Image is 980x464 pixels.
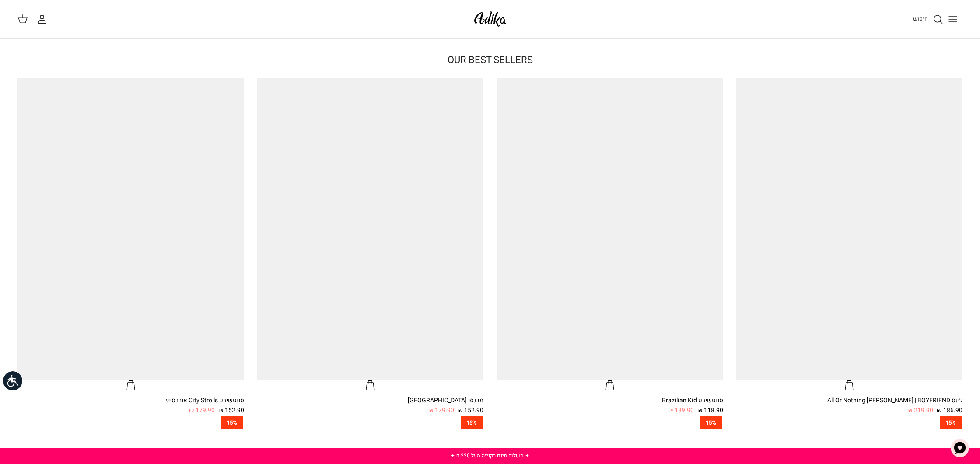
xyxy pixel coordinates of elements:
[947,435,973,461] button: צ'אט
[497,396,723,415] a: סווטשירט Brazilian Kid 118.90 ₪ 139.90 ₪
[461,416,483,429] span: 15%
[736,416,963,429] a: 15%
[472,9,509,29] img: Adika IL
[189,406,215,415] span: 179.90 ₪
[448,53,533,67] a: OUR BEST SELLERS
[697,406,723,415] span: 118.90 ₪
[428,406,454,415] span: 179.90 ₪
[497,416,723,429] a: 15%
[913,14,928,23] span: חיפוש
[451,452,529,460] a: ✦ משלוח חינם בקנייה מעל ₪220 ✦
[17,416,244,429] a: 15%
[943,10,962,29] button: Toggle menu
[17,396,244,405] div: סווטשירט City Strolls אוברסייז
[700,416,722,429] span: 15%
[17,396,244,415] a: סווטשירט City Strolls אוברסייז 152.90 ₪ 179.90 ₪
[497,396,723,405] div: סווטשירט Brazilian Kid
[17,78,244,392] a: סווטשירט City Strolls אוברסייז
[913,14,943,25] a: חיפוש
[668,406,694,415] span: 139.90 ₪
[937,406,962,415] span: 186.90 ₪
[736,396,963,415] a: ג׳ינס All Or Nothing [PERSON_NAME] | BOYFRIEND 186.90 ₪ 219.90 ₪
[37,14,51,25] a: החשבון שלי
[257,416,484,429] a: 15%
[940,416,962,429] span: 15%
[257,396,484,405] div: מכנסי [GEOGRAPHIC_DATA]
[218,406,244,415] span: 152.90 ₪
[257,78,484,392] a: מכנסי טרנינג City strolls
[907,406,933,415] span: 219.90 ₪
[736,78,963,392] a: ג׳ינס All Or Nothing קריס-קרוס | BOYFRIEND
[458,406,483,415] span: 152.90 ₪
[257,396,484,415] a: מכנסי [GEOGRAPHIC_DATA] 152.90 ₪ 179.90 ₪
[497,78,723,392] a: סווטשירט Brazilian Kid
[221,416,243,429] span: 15%
[736,396,963,405] div: ג׳ינס All Or Nothing [PERSON_NAME] | BOYFRIEND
